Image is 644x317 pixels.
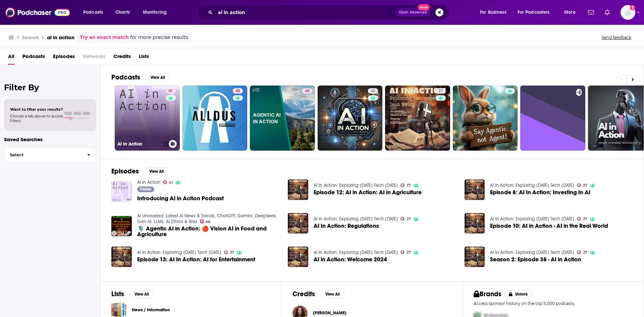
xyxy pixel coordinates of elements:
[230,251,234,254] span: 27
[490,216,574,222] a: AI In Action: Exploring Tomorrow's Tech Today
[111,216,132,236] a: 🎙️ Agentic AI in Action: 🍎 Vision AI in Food and Agriculture
[111,167,168,175] a: EpisodesView All
[168,88,173,95] span: 41
[504,290,533,298] button: Unlock
[621,5,635,20] span: Logged in as tyllerbarner
[4,136,96,143] p: Saved Searches
[111,181,132,202] a: Introducing AI in Action Podcast
[115,86,180,151] a: 41AI in Action
[400,250,411,254] a: 27
[166,88,175,94] a: 41
[418,4,430,10] span: New
[137,250,221,255] a: AI In Action: Exploring Tomorrow's Tech Today
[111,73,170,82] a: PodcastsView All
[564,8,576,17] span: More
[4,153,82,157] span: Select
[10,107,63,112] span: Want to filter your results?
[113,51,131,65] a: Credits
[4,147,96,162] button: Select
[288,179,308,200] img: Episode 12: AI in Action: AI in Agriculture
[407,217,411,220] span: 27
[83,51,105,65] span: Networks
[407,251,411,254] span: 27
[396,8,430,16] button: Open AdvancedNew
[314,223,379,229] span: AI In Action: Regulations
[513,7,559,18] button: open menu
[224,250,234,254] a: 27
[111,167,139,175] h2: Episodes
[399,11,427,14] span: Open Advanced
[115,8,130,17] span: Charts
[132,306,170,314] a: News / Information
[292,290,344,298] a: CreditsView All
[146,73,170,82] button: View All
[140,187,151,191] span: Trailer
[288,213,308,233] img: AI In Action: Regulations
[314,216,398,222] a: AI In Action: Exploring Tomorrow's Tech Today
[621,5,635,20] button: Show profile menu
[621,5,635,20] img: User Profile
[438,88,443,95] span: 27
[137,196,224,201] a: Introducing AI in Action Podcast
[600,35,633,40] button: Send feedback
[313,310,346,316] a: Jaya Savita Aiyer
[163,180,173,184] a: 41
[144,167,168,175] button: View All
[318,86,383,151] a: 28
[465,179,485,200] img: Episode 8: AI In Action: Investing In AI
[474,301,633,306] p: Access sponsor history on the top 5,000 podcasts.
[137,257,255,262] a: Episode 13: AI In Action: AI for Entertainment
[215,7,396,18] input: Search podcasts, credits, & more...
[111,247,132,267] a: Episode 13: AI In Action: AI for Entertainment
[577,217,587,221] a: 27
[400,217,411,221] a: 27
[465,247,485,267] img: Season 2: Episode 38 - AI in Action
[10,114,63,123] span: Choose a tab above to access filters.
[368,88,378,94] a: 28
[139,51,149,65] a: Lists
[314,250,398,255] a: AI In Action: Exploring Tomorrow's Tech Today
[314,182,398,188] a: AI In Action: Exploring Tomorrow's Tech Today
[22,51,45,65] a: Podcasts
[314,190,422,195] a: Episode 12: AI in Action: AI in Agriculture
[518,8,550,17] span: For Podcasters
[465,213,485,233] img: Episode 10: AI in Action - AI in the Real World
[111,73,140,82] h2: Podcasts
[385,86,450,151] a: 27
[80,34,129,41] a: Try an exact match
[288,247,308,267] a: AI in Action: Welcome 2024
[22,34,39,41] h3: Search
[313,310,346,316] span: [PERSON_NAME]
[490,257,581,262] a: Season 2: Episode 38 - AI in Action
[53,51,75,65] span: Episodes
[4,83,96,92] h2: Filter By
[200,219,211,223] a: 66
[302,88,312,94] a: 40
[129,290,154,298] button: View All
[490,223,608,229] a: Episode 10: AI in Action - AI in the Real World
[78,7,112,18] button: open menu
[138,7,175,18] button: open menu
[314,257,387,262] a: AI in Action: Welcome 2024
[583,184,587,187] span: 27
[577,250,587,254] a: 27
[8,51,14,65] a: All
[559,7,584,18] button: open menu
[480,8,506,17] span: For Business
[169,181,173,184] span: 41
[5,6,70,19] img: Podchaser - Follow, Share and Rate Podcasts
[305,88,310,95] span: 40
[235,88,240,95] span: 48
